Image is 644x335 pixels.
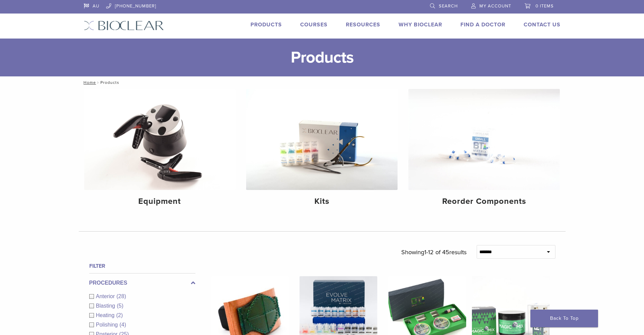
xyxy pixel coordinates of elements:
h4: Kits [252,195,392,208]
span: 1-12 of 45 [424,248,449,256]
p: Showing results [401,245,467,259]
span: / [96,81,100,84]
img: Equipment [84,89,236,190]
a: Reorder Components [408,89,560,212]
nav: Products [79,76,566,89]
a: Products [251,21,282,28]
span: Heating [96,312,116,318]
span: (5) [117,303,123,309]
a: Kits [246,89,398,212]
img: Reorder Components [408,89,560,190]
span: (4) [119,322,126,328]
span: My Account [479,3,511,9]
h4: Reorder Components [414,195,554,208]
a: Courses [300,21,328,28]
label: Procedures [89,279,195,287]
a: Equipment [84,89,236,212]
a: Contact Us [524,21,560,28]
span: (28) [117,293,126,299]
span: Polishing [96,322,120,328]
a: Why Bioclear [399,21,442,28]
span: Blasting [96,303,117,309]
h4: Filter [89,262,195,270]
img: Kits [246,89,398,190]
a: Home [81,80,96,85]
img: Bioclear [84,21,164,30]
span: Anterior [96,293,117,299]
a: Find A Doctor [460,21,505,28]
span: 0 items [535,3,554,9]
a: Resources [346,21,380,28]
span: (2) [116,312,123,318]
span: Search [439,3,458,9]
h4: Equipment [90,195,230,208]
a: Back To Top [530,310,598,327]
